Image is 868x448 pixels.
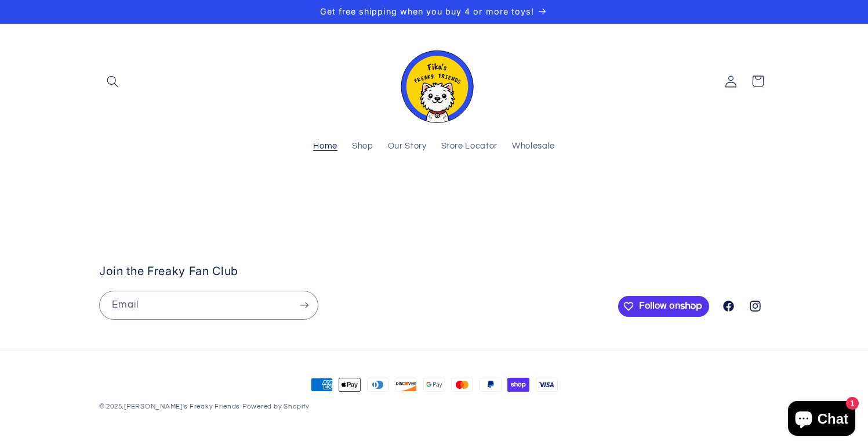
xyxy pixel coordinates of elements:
[380,134,434,160] a: Our Story
[434,134,504,160] a: Store Locator
[441,141,497,152] span: Store Locator
[99,403,240,410] small: © 2025,
[99,264,612,279] h2: Join the Freaky Fan Club
[124,403,240,410] a: [PERSON_NAME]'s Freaky Friends
[306,134,345,160] a: Home
[242,403,310,410] a: Powered by Shopify
[291,291,318,319] button: Subscribe
[99,68,126,95] summary: Search
[785,401,859,439] inbox-online-store-chat: Shopify online store chat
[352,141,373,152] span: Shop
[344,134,380,160] a: Shop
[388,141,427,152] span: Our Story
[313,141,337,152] span: Home
[389,35,480,128] a: Fika's Freaky Friends
[394,40,475,123] img: Fika's Freaky Friends
[504,134,562,160] a: Wholesale
[512,141,555,152] span: Wholesale
[320,6,534,16] span: Get free shipping when you buy 4 or more toys!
